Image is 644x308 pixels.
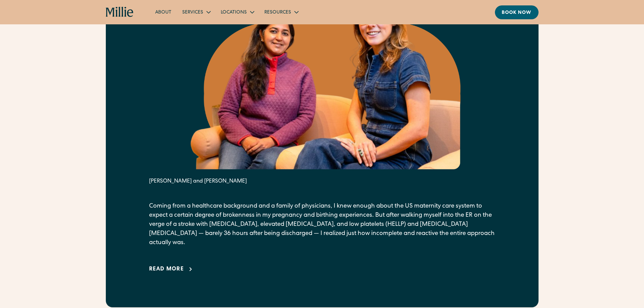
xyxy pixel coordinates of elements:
[182,9,203,16] div: Services
[495,5,539,19] a: Book now
[215,6,259,18] div: Locations
[259,6,303,18] div: Resources
[221,9,247,16] div: Locations
[149,202,495,247] p: Coming from a healthcare background and a family of physicians, I knew enough about the US matern...
[149,177,495,186] div: [PERSON_NAME] and [PERSON_NAME]
[149,265,195,274] a: Read more
[106,7,134,18] a: home
[177,6,215,18] div: Services
[502,9,532,17] div: Book now
[149,265,184,274] div: Read more
[150,6,177,18] a: About
[264,9,291,16] div: Resources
